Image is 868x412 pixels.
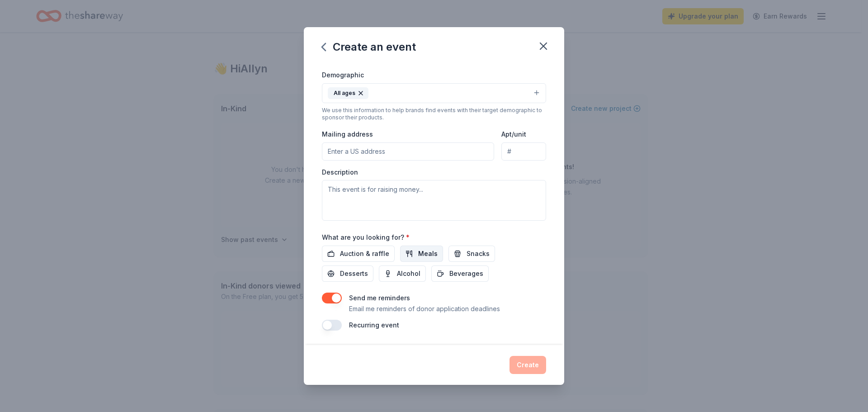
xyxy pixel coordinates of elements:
[322,246,395,262] button: Auction & raffle
[418,248,438,259] span: Meals
[448,246,495,262] button: Snacks
[322,265,373,282] button: Desserts
[467,248,490,259] span: Snacks
[379,265,426,282] button: Alcohol
[431,265,489,282] button: Beverages
[322,130,373,139] label: Mailing address
[449,268,483,279] span: Beverages
[501,142,546,161] input: #
[322,71,364,80] label: Demographic
[322,40,416,54] div: Create an event
[322,142,494,161] input: Enter a US address
[340,268,368,279] span: Desserts
[322,233,410,242] label: What are you looking for?
[328,87,368,99] div: All ages
[322,83,546,103] button: All ages
[322,168,358,177] label: Description
[322,107,546,121] div: We use this information to help brands find events with their target demographic to sponsor their...
[349,321,399,329] label: Recurring event
[397,268,420,279] span: Alcohol
[400,246,443,262] button: Meals
[349,294,410,302] label: Send me reminders
[340,248,389,259] span: Auction & raffle
[349,303,500,314] p: Email me reminders of donor application deadlines
[501,130,526,139] label: Apt/unit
